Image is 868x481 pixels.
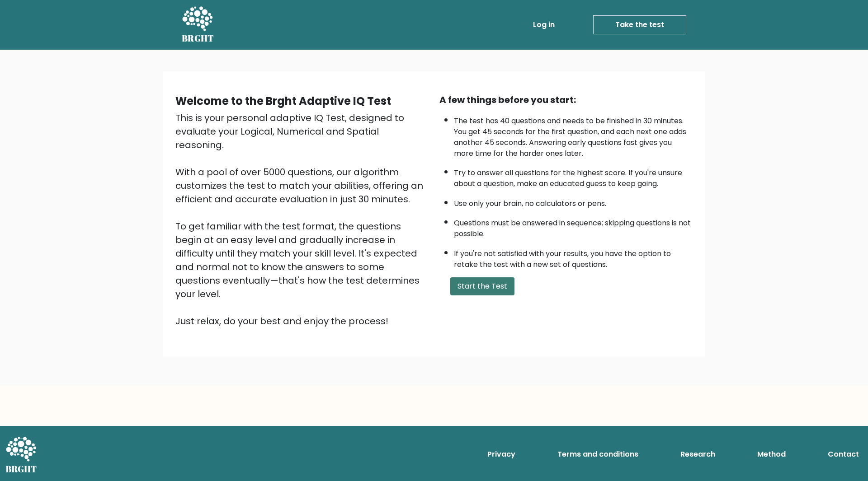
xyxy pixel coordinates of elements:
[450,277,514,295] button: Start the Test
[593,15,686,34] a: Take the test
[484,445,519,463] a: Privacy
[529,16,558,34] a: Log in
[182,33,214,44] h5: BRGHT
[175,93,391,108] b: Welcome to the Brght Adaptive IQ Test
[824,445,863,463] a: Contact
[175,111,429,328] div: This is your personal adaptive IQ Test, designed to evaluate your Logical, Numerical and Spatial ...
[454,194,693,209] li: Use only your brain, no calculators or pens.
[454,213,693,239] li: Questions must be answered in sequence; skipping questions is not possible.
[754,445,789,463] a: Method
[454,244,693,270] li: If you're not satisfied with your results, you have the option to retake the test with a new set ...
[182,4,214,46] a: BRGHT
[677,445,719,463] a: Research
[554,445,642,463] a: Terms and conditions
[439,93,693,107] div: A few things before you start:
[454,163,693,189] li: Try to answer all questions for the highest score. If you're unsure about a question, make an edu...
[454,111,693,159] li: The test has 40 questions and needs to be finished in 30 minutes. You get 45 seconds for the firs...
